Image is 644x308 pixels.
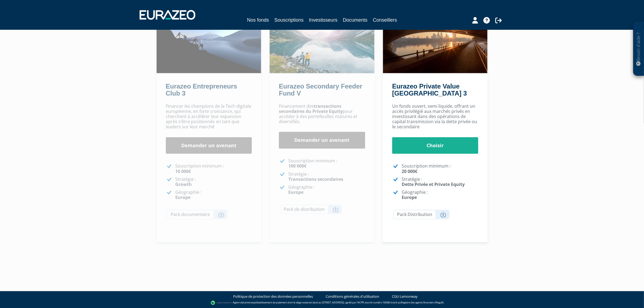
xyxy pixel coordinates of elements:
[288,189,303,195] strong: Europe
[5,300,639,306] div: - Agent de (établissement de paiement dont le siège social est situé au [STREET_ADDRESS], agréé p...
[392,294,418,299] a: CGU Lemonway
[233,294,313,299] a: Politique de protection des données personnelles
[279,103,343,114] strong: transactions secondaires du Private Equity
[166,83,237,97] a: Eurazeo Entrepreneurs Club 3
[140,10,195,20] img: 1732889491-logotype_eurazeo_blanc_rvb.png
[402,163,478,174] p: Souscription minimum :
[373,16,397,24] a: Conseillers
[392,137,478,154] a: Choisir
[288,185,365,195] p: Géographie :
[392,83,467,97] a: Eurazeo Private Value [GEOGRAPHIC_DATA] 3
[288,158,365,169] p: Souscription minimum :
[288,176,343,182] strong: Transactions secondaires
[402,190,478,200] p: Géographie :
[280,205,342,214] a: Pack de distribution
[288,163,306,169] strong: 100 000€
[211,300,232,306] img: logo-lemonway.png
[402,194,417,200] strong: Europe
[383,10,488,73] img: Eurazeo Private Value Europe 3
[279,104,365,124] p: Financement des pour accéder à des portefeuilles matures et diversifiés.
[175,194,190,200] strong: Europe
[274,16,303,24] a: Souscriptions
[157,10,261,73] img: Eurazeo Entrepreneurs Club 3
[392,104,478,130] p: Un fonds ouvert, semi liquide, offrant un accès privilégié aux marchés privés en investissant dan...
[270,10,374,73] img: Eurazeo Secondary Feeder Fund V
[402,181,465,187] strong: Dette Privée et Private Equity
[175,177,252,187] p: Stratégie :
[243,301,256,304] a: Lemonway
[175,163,252,174] p: Souscription minimum :
[175,168,191,174] strong: 10 000€
[288,172,365,182] p: Stratégie :
[167,210,227,219] a: Pack documentaire
[393,210,450,219] a: Pack Distribution
[279,132,365,149] a: Demander un avenant
[175,190,252,200] p: Géographie :
[279,83,362,97] a: Eurazeo Secondary Feeder Fund V
[402,177,478,187] p: Stratégie :
[166,137,252,154] a: Demander un avenant
[402,168,417,174] strong: 20 000€
[401,301,444,304] a: Registre des agents financiers (Regafi)
[175,181,192,187] strong: Growth
[166,104,252,130] p: Financer les champions de la Tech digitale européenne, en forte croissance, qui cherchent à accél...
[636,25,642,73] p: Besoin d'aide ?
[247,16,269,25] a: Nos fonds
[343,16,368,24] a: Documents
[309,16,337,24] a: Investisseurs
[326,294,379,299] a: Conditions générales d'utilisation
